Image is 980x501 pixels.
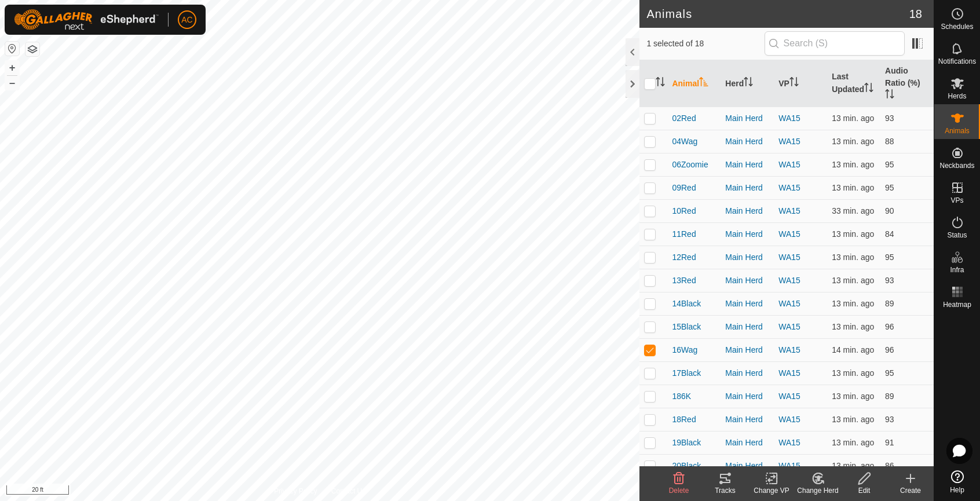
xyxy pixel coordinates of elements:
a: WA15 [778,299,800,308]
a: WA15 [778,461,800,470]
span: 20Black [672,460,701,472]
span: 95 [885,160,894,169]
span: 13Red [672,275,696,287]
span: Herds [948,93,966,100]
div: Main Herd [725,136,769,148]
a: WA15 [778,229,800,239]
div: Main Herd [725,298,769,310]
span: 186K [672,390,691,403]
span: Infra [950,266,964,273]
div: Main Herd [725,251,769,264]
div: Main Herd [725,159,769,171]
button: Map Layers [25,42,39,56]
th: Herd [721,60,774,107]
button: + [5,61,19,75]
span: Aug 15, 2025, 9:00 AM [832,438,874,447]
span: Heatmap [943,301,971,308]
div: Main Herd [725,112,769,125]
h2: Animals [646,7,909,21]
a: WA15 [778,253,800,262]
span: 96 [885,345,894,354]
span: Schedules [941,23,973,30]
span: Aug 15, 2025, 9:00 AM [832,229,874,239]
span: 09Red [672,182,696,194]
span: 17Black [672,367,701,379]
a: WA15 [778,415,800,424]
span: Delete [669,487,689,495]
div: Change Herd [795,485,841,496]
span: 06Zoomie [672,159,708,171]
a: WA15 [778,206,800,215]
a: Help [934,466,980,498]
span: 96 [885,322,894,331]
span: 95 [885,368,894,378]
span: 16Wag [672,344,697,356]
span: Notifications [938,58,976,65]
span: Neckbands [939,162,974,169]
a: WA15 [778,114,800,123]
span: 1 selected of 18 [646,38,764,50]
img: Gallagher Logo [14,9,159,30]
span: Aug 15, 2025, 9:00 AM [832,299,874,308]
span: 18 [909,5,922,23]
span: Aug 15, 2025, 9:00 AM [832,415,874,424]
a: Privacy Policy [274,486,317,496]
div: Main Herd [725,228,769,240]
input: Search (S) [765,31,905,56]
span: 84 [885,229,894,239]
span: Aug 15, 2025, 9:00 AM [832,137,874,146]
span: Help [950,487,964,493]
span: Animals [945,127,970,134]
a: WA15 [778,322,800,331]
span: 93 [885,276,894,285]
span: 90 [885,206,894,215]
span: Aug 15, 2025, 9:00 AM [832,114,874,123]
div: Edit [841,485,887,496]
button: Reset Map [5,42,19,56]
div: Main Herd [725,367,769,379]
span: Aug 15, 2025, 9:00 AM [832,392,874,401]
span: Aug 15, 2025, 9:00 AM [832,461,874,470]
span: Aug 15, 2025, 9:00 AM [832,276,874,285]
span: 95 [885,183,894,192]
div: Main Herd [725,182,769,194]
p-sorticon: Activate to sort [789,79,799,88]
div: Main Herd [725,344,769,356]
span: Aug 15, 2025, 9:00 AM [832,322,874,331]
th: VP [774,60,827,107]
span: 93 [885,415,894,424]
span: Status [947,232,967,239]
span: 93 [885,114,894,123]
span: 95 [885,253,894,262]
div: Main Herd [725,437,769,449]
div: Main Herd [725,390,769,403]
span: 04Wag [672,136,697,148]
a: WA15 [778,183,800,192]
div: Main Herd [725,460,769,472]
div: Main Herd [725,414,769,426]
span: Aug 15, 2025, 9:00 AM [832,183,874,192]
p-sorticon: Activate to sort [744,79,753,88]
button: – [5,76,19,90]
span: Aug 15, 2025, 9:00 AM [832,253,874,262]
p-sorticon: Activate to sort [885,91,894,100]
div: Tracks [702,485,748,496]
a: WA15 [778,137,800,146]
span: 02Red [672,112,696,125]
div: Create [887,485,934,496]
a: WA15 [778,345,800,354]
a: Contact Us [331,486,365,496]
span: VPs [950,197,963,204]
span: 18Red [672,414,696,426]
span: 10Red [672,205,696,217]
th: Audio Ratio (%) [880,60,934,107]
span: Aug 15, 2025, 9:00 AM [832,345,874,354]
th: Last Updated [827,60,880,107]
span: 89 [885,299,894,308]
span: 89 [885,392,894,401]
a: WA15 [778,276,800,285]
p-sorticon: Activate to sort [699,79,708,88]
span: 12Red [672,251,696,264]
span: 91 [885,438,894,447]
p-sorticon: Activate to sort [864,85,873,94]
